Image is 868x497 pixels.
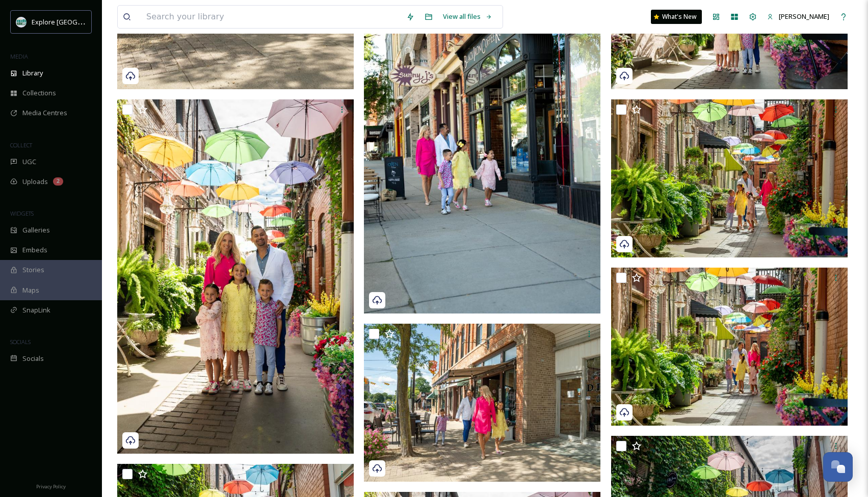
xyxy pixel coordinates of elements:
span: UGC [22,157,36,167]
a: [PERSON_NAME] [762,7,834,27]
input: Search your library [141,6,401,28]
span: [PERSON_NAME] [779,12,829,21]
a: What's New [651,10,702,24]
span: Uploads [22,177,48,187]
div: 2 [53,177,63,186]
a: View all files [438,7,497,27]
a: Privacy Policy [36,480,66,492]
span: Stories [22,265,44,275]
span: Galleries [22,225,50,235]
span: MEDIA [10,53,28,60]
span: Collections [22,88,56,98]
span: COLLECT [10,141,32,149]
span: Maps [22,285,39,295]
img: Family Photoshoot Howell August 2025-25.jpg [117,99,354,454]
span: Media Centres [22,108,67,118]
span: Explore [GEOGRAPHIC_DATA][PERSON_NAME] [32,17,172,27]
img: Family Photoshoot Howell August 2025-19.jpg [611,99,848,257]
img: 67e7af72-b6c8-455a-acf8-98e6fe1b68aa.avif [16,17,27,27]
span: Privacy Policy [36,483,66,490]
span: SOCIALS [10,338,31,346]
span: WIDGETS [10,210,34,217]
img: Family Photoshoot Howell August 2025-16.jpg [611,268,848,426]
span: Embeds [22,245,47,255]
span: Socials [22,354,44,363]
button: Open Chat [823,452,853,482]
span: SnapLink [22,305,50,315]
img: Family Photoshoot Howell August 2025-32.jpg [364,324,600,482]
span: Library [22,68,43,78]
